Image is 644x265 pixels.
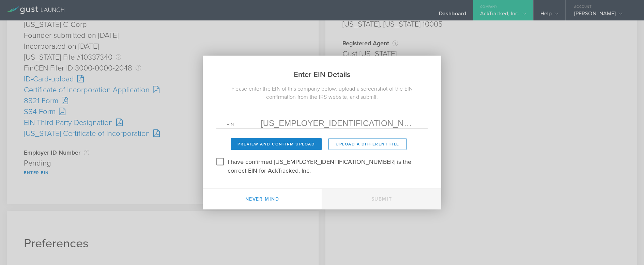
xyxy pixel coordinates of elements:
h2: Enter EIN Details [203,56,441,85]
label: EIN [227,123,261,128]
input: Required [261,118,417,128]
button: Preview and Confirm Upload [231,138,322,150]
label: I have confirmed [US_EMPLOYER_IDENTIFICATION_NUMBER] is the correct EIN for AckTracked, Inc. [228,156,426,175]
div: Please enter the EIN of this company below, upload a screenshot of the EIN confirmation from the ... [203,85,441,101]
button: Submit [322,189,441,209]
iframe: Chat Widget [610,232,644,265]
button: Never mind [203,189,322,209]
button: Upload a different File [328,138,407,150]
